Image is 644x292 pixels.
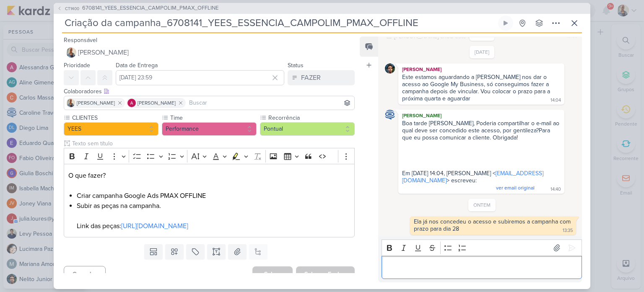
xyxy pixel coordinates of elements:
[169,113,257,122] label: Time
[402,170,543,184] a: [EMAIL_ADDRESS][DOMAIN_NAME]
[64,122,158,136] button: YEES
[64,164,355,237] div: Editor editing area: main
[563,227,573,234] div: 13:35
[64,37,97,44] label: Responsável
[162,122,257,136] button: Performance
[116,62,158,69] label: Data de Entrega
[64,87,355,96] div: Colaboradores
[496,185,535,191] span: ver email original
[116,70,284,85] input: Select a date
[402,120,561,191] span: Boa tarde [PERSON_NAME], Poderia compartilhar o e-mail ao qual deve ser concedido este acesso, po...
[127,99,136,107] img: Alessandra Gomes
[301,73,321,83] div: FAZER
[551,97,561,104] div: 14:04
[64,266,106,282] button: Cancelar
[77,191,350,201] li: Criar campanha Google Ads PMAX OFFLINE
[414,218,572,232] div: Ela já nos concedeu o acesso e subiremos a campanha com prazo para dia 28
[382,239,582,256] div: Editor toolbar
[77,99,115,107] span: [PERSON_NAME]
[260,122,355,136] button: Pontual
[70,139,355,148] input: Texto sem título
[77,201,350,231] li: Subir as peças na campanha. Link das peças:
[187,98,353,108] input: Buscar
[66,47,76,58] img: Iara Santos
[62,16,496,31] input: Kard Sem Título
[402,74,552,102] div: Este estamos aguardando a [PERSON_NAME] nos dar o acesso ao Google My Business, só conseguimos fa...
[138,99,176,107] span: [PERSON_NAME]
[78,47,129,58] span: [PERSON_NAME]
[400,111,563,120] div: [PERSON_NAME]
[288,70,355,85] button: FAZER
[502,20,509,26] div: Ligar relógio
[382,256,582,279] div: Editor editing area: main
[400,65,563,74] div: [PERSON_NAME]
[64,62,90,69] label: Prioridade
[385,110,395,120] img: Caroline Traven De Andrade
[67,99,75,107] img: Iara Santos
[267,113,355,122] label: Recorrência
[64,45,355,60] button: [PERSON_NAME]
[71,113,158,122] label: CLIENTES
[288,62,304,69] label: Status
[121,222,188,230] a: [URL][DOMAIN_NAME]
[385,63,395,74] img: Nelito Junior
[551,186,561,193] div: 14:40
[64,148,355,164] div: Editor toolbar
[68,171,350,191] p: O que fazer?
